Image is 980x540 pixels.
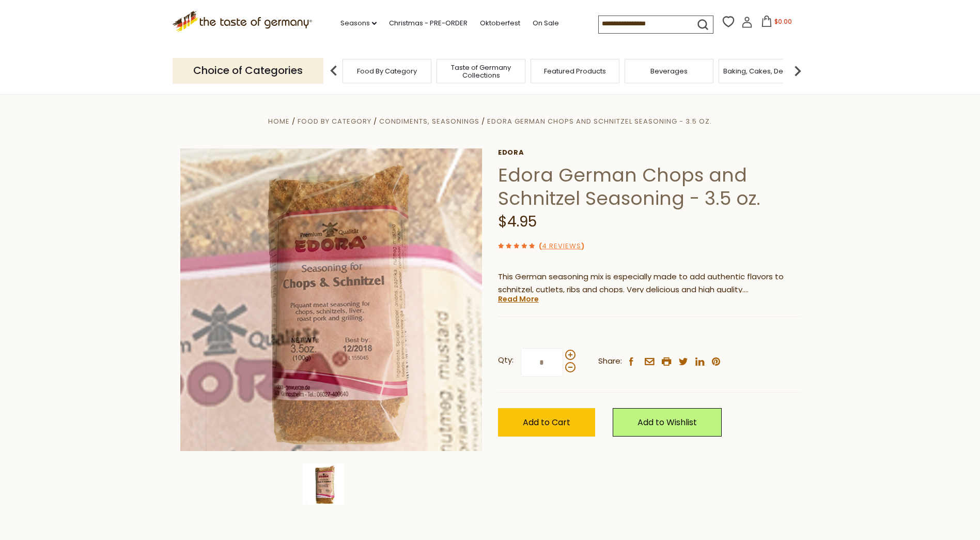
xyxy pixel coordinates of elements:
[723,67,803,75] a: Baking, Cakes, Desserts
[303,463,345,505] img: Edora German Chops and Schnitzel Seasoning
[498,148,800,157] a: Edora
[180,148,483,451] img: Edora German Chops and Schnitzel Seasoning
[539,241,584,251] span: ( )
[598,355,622,368] span: Share:
[379,116,479,126] a: Condiments, Seasonings
[173,58,323,83] p: Choice of Categories
[533,18,559,29] a: On Sale
[498,354,514,367] strong: Qty:
[323,61,344,81] img: previous arrow
[498,294,539,304] a: Read More
[542,241,581,252] a: 4 Reviews
[480,18,520,29] a: Oktoberfest
[487,116,712,126] a: Edora German Chops and Schnitzel Seasoning - 3.5 oz.
[498,271,800,296] p: This German seasoning mix is especially made to add authentic flavors to schnitzel, cutlets, ribs...
[268,116,290,126] a: Home
[755,16,799,31] button: $0.00
[544,67,606,75] a: Featured Products
[440,64,522,79] a: Taste of Germany Collections
[389,18,468,29] a: Christmas - PRE-ORDER
[523,416,570,428] span: Add to Cart
[340,18,377,29] a: Seasons
[787,61,808,81] img: next arrow
[498,408,595,437] button: Add to Cart
[650,67,688,75] a: Beverages
[298,116,371,126] a: Food By Category
[774,17,792,26] span: $0.00
[498,212,537,232] span: $4.95
[521,348,563,377] input: Qty:
[613,408,722,437] a: Add to Wishlist
[498,163,800,210] h1: Edora German Chops and Schnitzel Seasoning - 3.5 oz.
[357,67,417,75] a: Food By Category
